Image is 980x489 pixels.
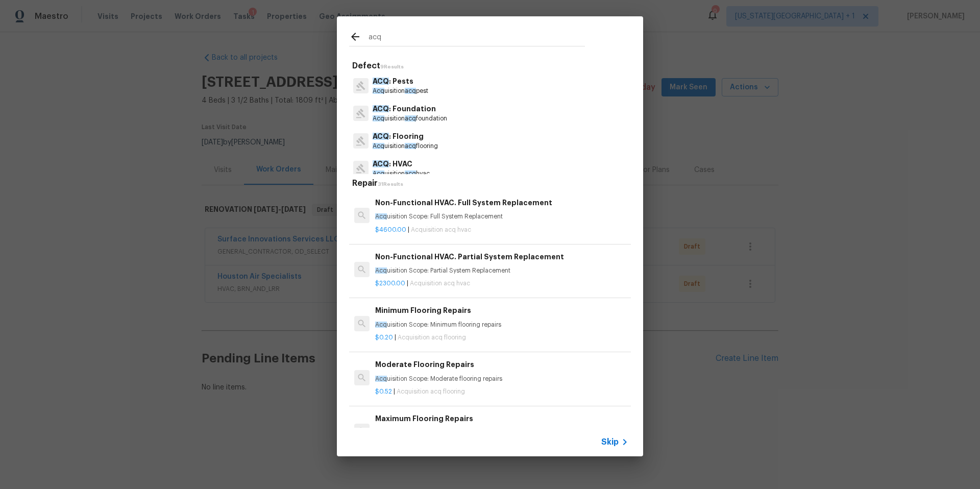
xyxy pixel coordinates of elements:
span: $2300.00 [375,280,405,286]
span: 31 Results [378,182,403,187]
span: Acq [373,88,384,94]
span: ACQ [373,78,389,85]
span: Acq [375,213,387,219]
p: uisition Scope: Minimum flooring repairs [375,321,628,329]
p: uisition Scope: Moderate flooring repairs [375,375,628,383]
p: : Foundation [373,104,447,114]
span: ACQ [373,105,389,112]
span: $0.52 [375,388,392,395]
span: Acq [373,115,384,121]
p: | [375,279,628,288]
span: Acq [375,322,387,328]
p: | [375,226,628,234]
p: : Pests [373,76,428,87]
p: uisition Scope: Full System Replacement [375,212,628,221]
span: 9 Results [380,64,404,69]
h5: Defect [352,61,631,71]
p: uisition flooring [373,142,438,151]
span: Acquisition acq hvac [410,280,470,286]
span: Skip [601,437,619,447]
p: : Flooring [373,131,438,142]
span: Acquisition acq hvac [411,227,471,233]
p: | [375,333,628,342]
h6: Moderate Flooring Repairs [375,359,628,370]
span: $4600.00 [375,227,406,233]
span: ACQ [373,133,389,140]
p: uisition foundation [373,114,447,123]
p: uisition Scope: Partial System Replacement [375,266,628,275]
span: Acq [373,170,384,177]
span: acq [405,143,416,149]
p: uisition hvac [373,169,430,178]
span: Acquisition acq flooring [398,334,466,340]
span: Acq [375,267,387,274]
span: acq [405,115,416,121]
span: Acq [373,143,384,149]
span: Acq [375,376,387,382]
span: $0.20 [375,334,393,340]
h6: Minimum Flooring Repairs [375,305,628,316]
p: | [375,387,628,396]
p: : HVAC [373,159,430,169]
span: acq [405,170,416,177]
span: ACQ [373,160,389,167]
span: acq [405,88,416,94]
h6: Maximum Flooring Repairs [375,413,628,424]
h6: Non-Functional HVAC. Full System Replacement [375,197,628,208]
p: uisition pest [373,87,428,95]
span: Acquisition acq flooring [397,388,465,395]
h5: Repair [352,178,631,189]
input: Search issues or repairs [369,31,585,46]
h6: Non-Functional HVAC. Partial System Replacement [375,251,628,262]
